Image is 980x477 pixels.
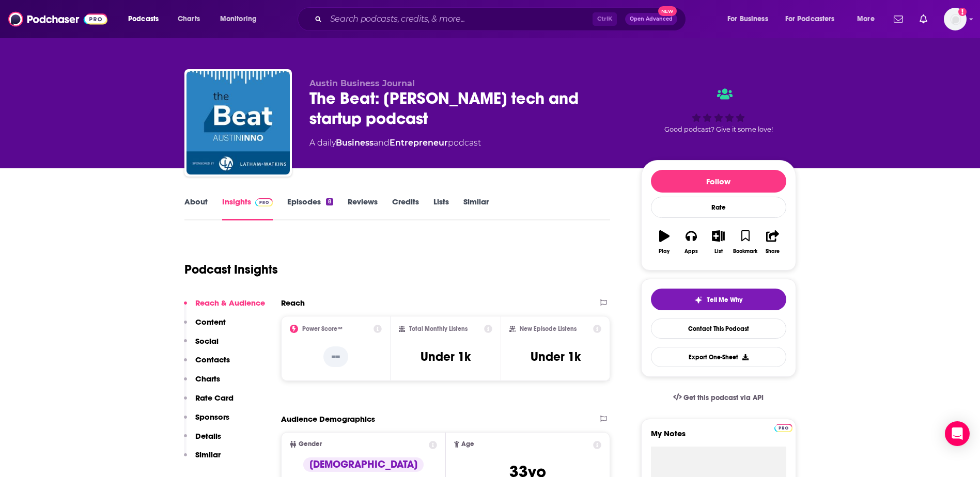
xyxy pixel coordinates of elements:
button: Details [184,431,221,450]
svg: Add a profile image [958,8,967,16]
span: Get this podcast via API [683,393,764,402]
a: Lists [433,197,449,220]
button: Content [184,317,226,336]
span: Tell Me Why [707,296,742,304]
div: Rate [651,197,786,218]
span: Podcasts [128,12,159,26]
button: Export One-Sheet [651,347,786,367]
div: A daily podcast [309,137,481,149]
button: open menu [720,11,781,27]
img: tell me why sparkle [694,296,703,304]
button: Contacts [184,355,230,374]
span: Age [461,441,474,448]
a: Show notifications dropdown [915,10,931,28]
a: Entrepreneur [390,138,448,148]
span: and [374,138,390,148]
a: Credits [392,197,419,220]
div: Good podcast? Give it some love! [641,78,796,142]
span: Charts [178,12,200,26]
p: Social [195,336,219,346]
div: Apps [685,248,698,255]
button: Share [759,224,786,261]
span: More [857,12,875,26]
p: Details [195,431,221,441]
img: Podchaser - Follow, Share and Rate Podcasts [8,9,107,29]
span: Open Advanced [630,17,673,22]
a: Episodes8 [287,197,333,220]
p: Reach & Audience [195,298,265,308]
div: Share [766,248,780,255]
h2: Audience Demographics [281,414,375,424]
button: Rate Card [184,393,234,412]
p: Sponsors [195,412,229,422]
p: Rate Card [195,393,234,403]
button: Charts [184,374,220,393]
button: Bookmark [732,224,759,261]
p: Contacts [195,355,230,364]
p: Similar [195,450,221,459]
input: Search podcasts, credits, & more... [326,11,593,27]
p: Charts [195,374,220,384]
div: Bookmark [733,248,757,255]
button: Apps [678,224,705,261]
button: Similar [184,450,221,469]
span: Logged in as WE_Broadcast [944,8,967,30]
a: Business [336,138,374,148]
button: Show profile menu [944,8,967,30]
button: open menu [850,11,888,27]
button: List [705,224,732,261]
span: For Podcasters [785,12,835,26]
h2: Power Score™ [302,325,343,332]
img: User Profile [944,8,967,30]
span: Monitoring [220,12,257,26]
button: Reach & Audience [184,298,265,317]
img: Podchaser Pro [255,198,273,206]
span: Good podcast? Give it some love! [664,125,773,133]
div: Open Intercom Messenger [945,421,970,446]
h3: Under 1k [531,349,581,364]
div: List [714,248,723,255]
a: Charts [171,11,206,27]
a: Similar [463,197,489,220]
a: Pro website [774,422,792,432]
button: tell me why sparkleTell Me Why [651,289,786,310]
a: Get this podcast via API [665,385,772,410]
span: For Business [727,12,768,26]
label: My Notes [651,428,786,447]
p: Content [195,317,226,327]
button: Sponsors [184,412,229,431]
button: Follow [651,170,786,193]
button: Social [184,336,219,355]
button: open menu [779,11,850,27]
span: New [658,6,677,16]
a: Reviews [348,197,378,220]
button: open menu [121,11,172,27]
button: open menu [213,11,270,27]
a: About [184,197,208,220]
h1: Podcast Insights [184,262,278,277]
span: Austin Business Journal [309,78,415,88]
h2: Reach [281,298,305,308]
span: Gender [299,441,322,448]
img: Podchaser Pro [774,424,792,432]
div: Play [659,248,670,255]
a: InsightsPodchaser Pro [222,197,273,220]
p: -- [323,346,348,367]
h2: Total Monthly Listens [409,325,468,332]
span: Ctrl K [593,12,617,26]
button: Play [651,224,678,261]
div: [DEMOGRAPHIC_DATA] [303,457,424,472]
div: Search podcasts, credits, & more... [307,7,696,31]
img: The Beat: Austin's tech and startup podcast [186,71,290,174]
a: Contact This Podcast [651,319,786,339]
a: Show notifications dropdown [890,10,907,28]
button: Open AdvancedNew [625,13,677,25]
h2: New Episode Listens [520,325,577,332]
h3: Under 1k [421,349,471,364]
div: 8 [326,198,333,205]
